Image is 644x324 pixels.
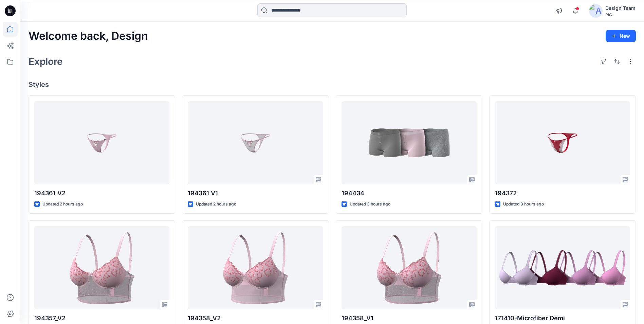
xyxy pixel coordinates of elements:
[196,201,236,208] p: Updated 2 hours ago
[188,101,323,184] a: 194361 V1
[495,313,630,323] p: 171410-Microfiber Demi
[589,4,603,18] img: avatar
[342,188,477,198] p: 194434
[34,188,169,198] p: 194361 V2
[34,313,169,323] p: 194357_V2
[503,201,544,208] p: Updated 3 hours ago
[495,188,630,198] p: 194372
[350,201,390,208] p: Updated 3 hours ago
[29,30,148,42] h2: Welcome back, Design
[29,80,636,89] h4: Styles
[188,226,323,309] a: 194358_V2
[605,4,636,12] div: Design Team
[606,30,636,42] button: New
[29,56,63,67] h2: Explore
[42,201,83,208] p: Updated 2 hours ago
[342,101,477,184] a: 194434
[342,313,477,323] p: 194358_V1
[188,313,323,323] p: 194358_V2
[495,101,630,184] a: 194372
[342,226,477,309] a: 194358_V1
[495,226,630,309] a: 171410-Microfiber Demi
[605,12,636,17] div: PIC
[34,226,169,309] a: 194357_V2
[34,101,169,184] a: 194361 V2
[188,188,323,198] p: 194361 V1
